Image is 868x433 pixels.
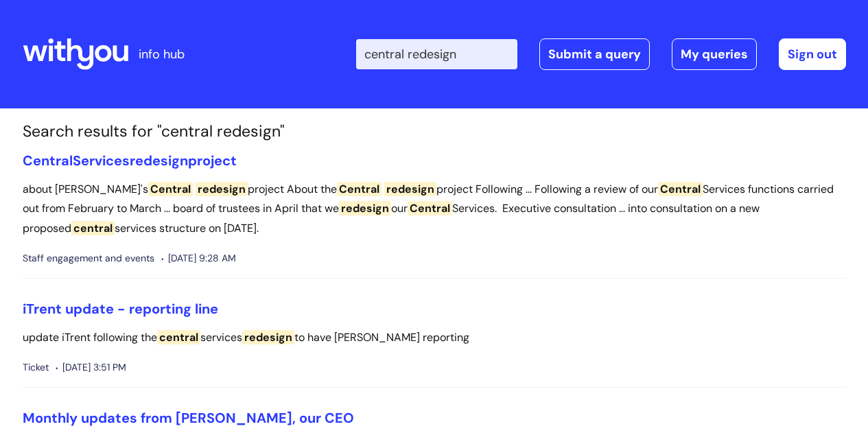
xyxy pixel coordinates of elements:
span: Central [408,201,452,215]
span: redesign [384,182,436,196]
span: Staff engagement and events [23,250,154,267]
a: iTrent update - reporting line [23,300,218,318]
a: Monthly updates from [PERSON_NAME], our CEO [23,409,354,427]
div: | - [356,38,846,70]
a: Sign out [779,38,846,70]
span: redesign [196,182,248,196]
span: redesign [242,330,294,344]
a: My queries [672,38,757,70]
a: Submit a query [539,38,650,70]
span: redesign [130,152,188,169]
span: redesign [339,201,391,215]
span: Central [337,182,382,196]
input: Search [356,39,517,69]
h1: Search results for "central redesign" [23,122,846,141]
span: central [157,330,200,344]
span: Ticket [23,359,49,376]
span: Central [23,152,73,169]
span: Central [148,182,193,196]
span: central [71,221,115,235]
p: update iTrent following the services to have [PERSON_NAME] reporting [23,328,846,348]
span: [DATE] 3:51 PM [56,359,126,376]
a: CentralServicesredesignproject [23,152,237,169]
span: [DATE] 9:28 AM [161,250,236,267]
p: info hub [139,43,185,65]
p: about [PERSON_NAME]'s project About the project Following ... Following a review of our Services ... [23,180,846,239]
span: Central [658,182,703,196]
